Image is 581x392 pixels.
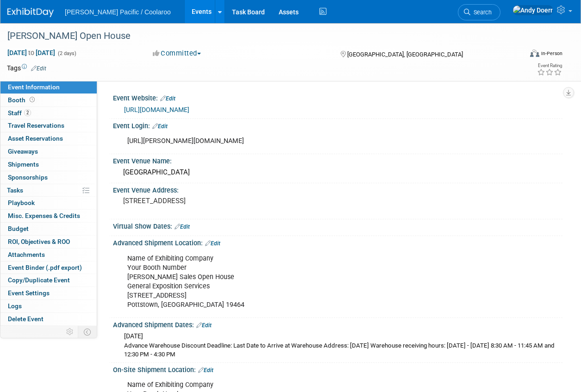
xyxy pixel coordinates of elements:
span: Shipments [8,161,39,168]
div: On-Site Shipment Location: [113,363,562,375]
a: Event Information [0,81,97,93]
td: Toggle Event Tabs [78,326,97,338]
a: [URL][DOMAIN_NAME] [124,106,189,113]
a: Edit [205,240,220,247]
a: Event Binder (.pdf export) [0,261,97,274]
a: Edit [152,123,168,130]
a: Playbook [0,197,97,209]
span: [PERSON_NAME] Pacific / Coolaroo [65,8,171,16]
div: Event Website: [113,91,562,103]
span: 2 [24,109,31,116]
span: Giveaways [8,148,38,155]
td: Personalize Event Tab Strip [62,326,78,338]
a: Edit [196,322,212,329]
span: [DATE] [DATE] [7,49,56,57]
span: ROI, Objectives & ROO [8,238,70,245]
img: Format-Inperson.png [530,50,539,57]
a: Sponsorships [0,171,97,184]
span: Playbook [8,199,35,206]
div: Name of Exhibiting Company Your Booth Number [PERSON_NAME] Sales Open House General Exposition Se... [121,249,474,314]
span: Event Information [8,83,60,91]
div: [PERSON_NAME] Open House [4,28,515,44]
a: Event Settings [0,287,97,299]
button: Committed [150,49,205,58]
a: Asset Reservations [0,132,97,145]
div: Advance Warehouse Discount Deadline: Last Date to Arrive at Warehouse Address: [DATE] Warehouse r... [124,342,556,359]
span: Misc. Expenses & Credits [8,212,80,219]
td: Tags [7,63,46,73]
span: Asset Reservations [8,135,63,142]
img: ExhibitDay [7,8,54,17]
a: Misc. Expenses & Credits [0,210,97,222]
img: Andy Doerr [512,5,553,15]
div: Event Login: [113,119,562,131]
a: Logs [0,300,97,312]
a: Edit [175,224,190,230]
div: Virtual Show Dates: [113,219,562,231]
span: Event Settings [8,289,50,297]
span: (2 days) [57,50,76,56]
a: Attachments [0,249,97,261]
a: Search [458,4,500,20]
div: Event Venue Name: [113,154,562,166]
a: Giveaways [0,145,97,158]
div: Event Format [481,48,562,62]
span: to [27,49,36,56]
a: Edit [31,65,46,72]
span: Event Binder (.pdf export) [8,264,82,271]
span: Logs [8,302,22,310]
div: Event Venue Address: [113,183,562,195]
a: Edit [160,95,175,102]
a: Booth [0,94,97,106]
span: Copy/Duplicate Event [8,276,70,284]
a: Travel Reservations [0,119,97,132]
a: Edit [198,367,213,373]
a: Tasks [0,184,97,197]
span: Booth not reserved yet [28,96,37,103]
div: Event Rating [537,63,562,68]
div: [GEOGRAPHIC_DATA] [120,165,556,180]
span: [DATE] [124,332,143,340]
span: Travel Reservations [8,122,64,129]
div: Advanced Shipment Location: [113,236,562,248]
span: Delete Event [8,315,44,323]
a: Budget [0,223,97,235]
div: In-Person [541,50,562,57]
span: Attachments [8,251,45,258]
span: [GEOGRAPHIC_DATA], [GEOGRAPHIC_DATA] [347,51,463,58]
span: Tasks [7,187,23,194]
span: Booth [8,96,37,104]
span: Staff [8,109,31,117]
span: Sponsorships [8,174,48,181]
a: Staff2 [0,107,97,119]
span: Search [470,9,492,16]
a: Shipments [0,158,97,171]
a: ROI, Objectives & ROO [0,236,97,248]
pre: [STREET_ADDRESS] [123,197,290,205]
a: Copy/Duplicate Event [0,274,97,286]
div: Advanced Shipment Dates: [113,318,562,330]
div: [URL][PERSON_NAME][DOMAIN_NAME] [121,132,474,150]
span: Budget [8,225,29,232]
a: Delete Event [0,313,97,325]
